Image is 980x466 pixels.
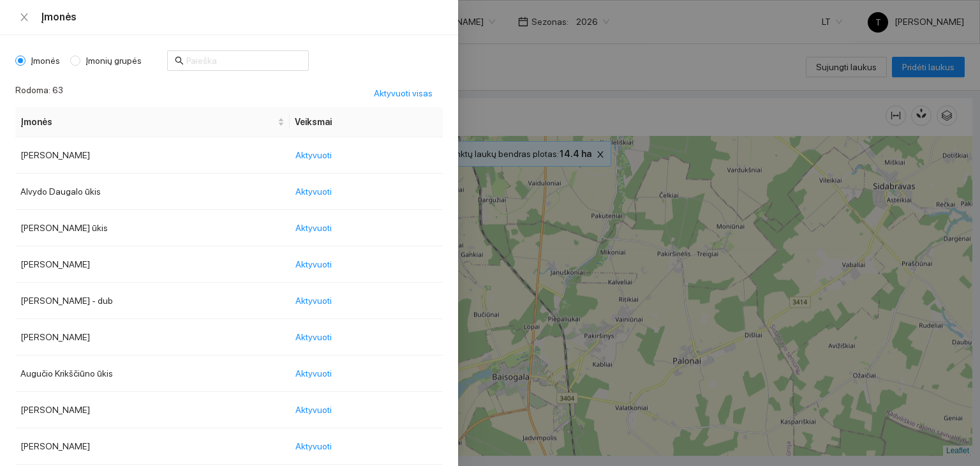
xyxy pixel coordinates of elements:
[295,145,342,165] button: Aktyvuoti
[290,107,443,137] th: Veiksmai
[295,181,342,202] button: Aktyvuoti
[295,148,332,162] span: Aktyvuoti
[15,174,290,210] td: Alvydo Daugalo ūkis
[364,83,443,103] button: Aktyvuoti visas
[295,257,332,271] span: Aktyvuoti
[15,210,290,246] td: [PERSON_NAME] ūkis
[20,115,275,129] span: Įmonės
[295,221,332,235] span: Aktyvuoti
[295,436,342,456] button: Aktyvuoti
[186,54,301,68] input: Paieška
[15,107,290,137] th: this column's title is Įmonės,this column is sortable
[295,218,342,238] button: Aktyvuoti
[295,403,332,417] span: Aktyvuoti
[15,428,290,465] td: [PERSON_NAME]
[19,12,29,22] span: close
[295,290,342,311] button: Aktyvuoti
[80,54,147,68] span: Įmonių grupės
[15,83,63,103] span: Rodoma: 63
[295,294,332,308] span: Aktyvuoti
[295,400,342,420] button: Aktyvuoti
[295,184,332,199] span: Aktyvuoti
[15,283,290,319] td: [PERSON_NAME] - dub
[15,392,290,428] td: [PERSON_NAME]
[26,54,65,68] span: Įmonės
[295,366,332,380] span: Aktyvuoti
[15,137,290,174] td: [PERSON_NAME]
[15,356,290,392] td: Augučio Krikščiūno ūkis
[374,86,433,100] span: Aktyvuoti visas
[15,319,290,356] td: [PERSON_NAME]
[295,439,332,453] span: Aktyvuoti
[295,330,332,344] span: Aktyvuoti
[295,327,342,347] button: Aktyvuoti
[295,363,342,384] button: Aktyvuoti
[41,10,443,24] div: Įmonės
[295,254,342,274] button: Aktyvuoti
[175,56,184,65] span: search
[15,11,33,24] button: Close
[15,246,290,283] td: [PERSON_NAME]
